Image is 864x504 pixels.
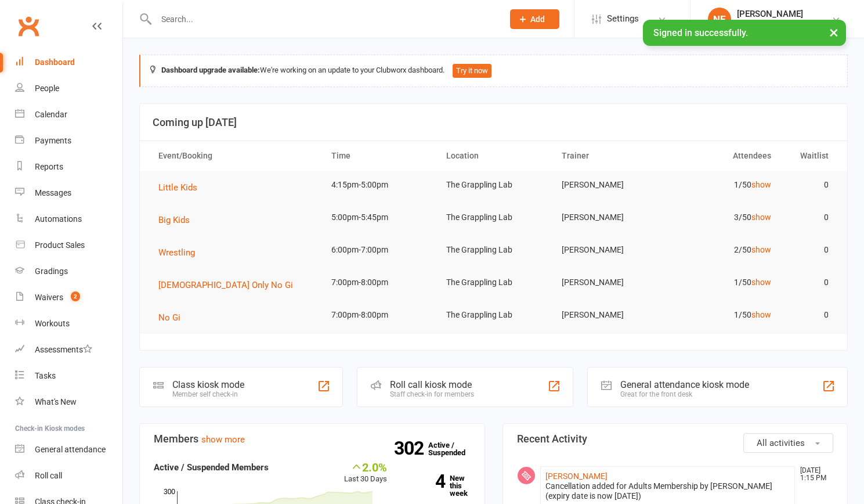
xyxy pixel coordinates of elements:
span: Settings [607,6,639,32]
td: 2/50 [666,236,782,264]
td: 0 [782,204,839,231]
td: 5:00pm-5:45pm [321,204,436,231]
td: 1/50 [666,269,782,296]
div: Tasks [35,371,56,380]
td: The Grappling Lab [436,204,551,231]
a: Dashboard [15,49,122,75]
div: Automations [35,214,82,224]
a: Clubworx [14,12,43,41]
th: Location [436,141,551,171]
div: Calendar [35,110,67,119]
div: General attendance kiosk mode [620,379,749,390]
h3: Members [154,433,471,445]
td: 0 [782,301,839,329]
a: 4New this week [404,474,471,497]
td: [PERSON_NAME] [551,236,667,264]
span: Little Kids [158,182,197,193]
span: Signed in successfully. [653,27,748,38]
strong: 4 [404,473,445,490]
button: Wrestling [158,246,203,260]
div: What's New [35,397,77,406]
a: show [751,245,771,254]
a: show [751,213,771,222]
td: 7:00pm-8:00pm [321,269,436,296]
a: Waivers 2 [15,285,122,311]
div: 2.0% [344,460,387,473]
a: show more [201,434,245,445]
div: Payments [35,136,71,145]
strong: 302 [394,440,428,457]
a: Product Sales [15,232,122,258]
a: What's New [15,389,122,415]
th: Attendees [666,141,782,171]
div: Dashboard [35,57,75,67]
div: We're working on an update to your Clubworx dashboard. [139,55,848,87]
span: Big Kids [158,215,190,225]
div: Reports [35,162,63,171]
button: Add [510,9,559,29]
a: Assessments [15,337,122,363]
td: 7:00pm-8:00pm [321,301,436,329]
div: Messages [35,188,71,197]
div: Staff check-in for members [390,390,474,398]
time: [DATE] 1:15 PM [794,467,833,482]
td: 0 [782,171,839,199]
td: 0 [782,269,839,296]
a: Roll call [15,463,122,489]
div: Assessments [35,345,92,354]
a: General attendance kiosk mode [15,437,122,463]
a: show [751,180,771,189]
button: Try it now [453,64,491,78]
td: 6:00pm-7:00pm [321,236,436,264]
span: Wrestling [158,247,195,258]
div: Last 30 Days [344,460,387,485]
button: [DEMOGRAPHIC_DATA] Only No Gi [158,278,301,292]
button: Big Kids [158,213,198,227]
div: [PERSON_NAME] [737,9,803,19]
td: The Grappling Lab [436,301,551,329]
div: People [35,84,59,93]
a: People [15,75,122,102]
a: show [751,310,771,319]
button: No Gi [158,311,189,325]
td: [PERSON_NAME] [551,204,667,231]
a: Tasks [15,363,122,389]
td: [PERSON_NAME] [551,269,667,296]
td: The Grappling Lab [436,269,551,296]
span: No Gi [158,312,180,323]
strong: Dashboard upgrade available: [161,66,260,74]
div: Class kiosk mode [172,379,244,390]
td: 4:15pm-5:00pm [321,171,436,199]
div: NE [708,8,731,31]
a: Calendar [15,102,122,128]
a: Gradings [15,258,122,285]
th: Trainer [551,141,667,171]
span: [DEMOGRAPHIC_DATA] Only No Gi [158,280,293,290]
button: Little Kids [158,181,205,195]
div: Member self check-in [172,390,244,398]
td: [PERSON_NAME] [551,301,667,329]
td: 1/50 [666,171,782,199]
td: 1/50 [666,301,782,329]
div: Waivers [35,293,63,302]
td: The Grappling Lab [436,171,551,199]
td: 0 [782,236,839,264]
th: Waitlist [782,141,839,171]
div: General attendance [35,445,106,454]
a: show [751,278,771,287]
a: Automations [15,206,122,232]
h3: Coming up [DATE] [153,117,834,128]
a: [PERSON_NAME] [545,471,608,481]
div: Cancellation added for Adults Membership by [PERSON_NAME] (expiry date is now [DATE]) [545,481,790,501]
a: Workouts [15,311,122,337]
div: The Grappling Lab [737,19,803,30]
th: Time [321,141,436,171]
td: [PERSON_NAME] [551,171,667,199]
div: Roll call kiosk mode [390,379,474,390]
a: Messages [15,180,122,206]
h3: Recent Activity [517,433,834,445]
th: Event/Booking [148,141,321,171]
div: Gradings [35,267,68,276]
td: 3/50 [666,204,782,231]
strong: Active / Suspended Members [154,462,269,473]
